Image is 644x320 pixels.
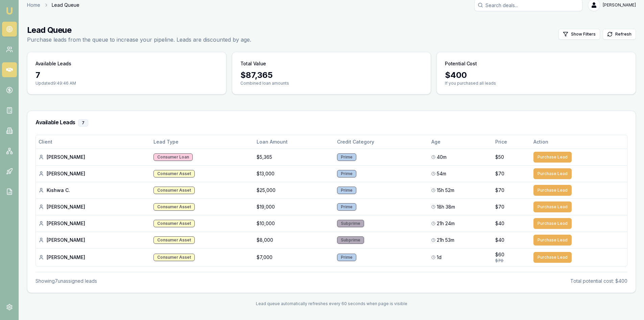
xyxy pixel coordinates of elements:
[39,237,148,243] div: [PERSON_NAME]
[153,187,195,194] div: Consumer Asset
[533,168,572,179] button: Purchase Lead
[36,135,151,149] th: Client
[39,220,148,227] div: [PERSON_NAME]
[39,254,148,261] div: [PERSON_NAME]
[337,220,364,227] div: Subprime
[153,220,195,227] div: Consumer Asset
[254,215,335,232] td: $10,000
[35,70,218,81] div: 7
[495,187,504,194] span: $70
[153,254,195,261] div: Consumer Asset
[153,203,195,211] div: Consumer Asset
[337,153,356,161] div: Prime
[493,135,531,149] th: Price
[153,236,195,244] div: Consumer Asset
[495,154,504,161] span: $50
[151,135,254,149] th: Lead Type
[437,220,455,227] span: 21h 24m
[337,170,356,177] div: Prime
[5,7,14,15] img: emu-icon-u.png
[52,2,79,8] span: Lead Queue
[437,254,442,261] span: 1d
[254,232,335,248] td: $8,000
[254,149,335,165] td: $5,365
[495,204,504,210] span: $70
[429,135,493,149] th: Age
[27,301,636,306] div: Lead queue automatically refreshes every 60 seconds when page is visible
[445,81,627,86] p: If you purchased all leads
[437,187,454,194] span: 15h 52m
[27,2,40,8] a: Home
[495,220,504,227] span: $40
[334,135,428,149] th: Credit Category
[533,201,572,212] button: Purchase Lead
[27,25,251,36] h1: Lead Queue
[27,36,251,44] p: Purchase leads from the queue to increase your pipeline. Leads are discounted by age.
[35,81,218,86] p: Updated 9:49:46 AM
[39,170,148,177] div: [PERSON_NAME]
[437,170,446,177] span: 54m
[39,204,148,210] div: [PERSON_NAME]
[337,203,356,211] div: Prime
[337,187,356,194] div: Prime
[254,198,335,215] td: $19,000
[445,70,627,81] div: $ 400
[27,2,79,8] nav: breadcrumb
[254,165,335,182] td: $13,000
[39,154,148,161] div: [PERSON_NAME]
[153,170,195,177] div: Consumer Asset
[533,152,572,163] button: Purchase Lead
[35,60,71,67] h3: Available Leads
[533,252,572,263] button: Purchase Lead
[495,251,504,258] span: $60
[254,135,335,149] th: Loan Amount
[78,119,88,127] div: 7
[533,235,572,246] button: Purchase Lead
[531,135,627,149] th: Action
[533,185,572,196] button: Purchase Lead
[240,70,423,81] div: $ 87,365
[337,236,364,244] div: Subprime
[337,254,356,261] div: Prime
[558,29,600,40] button: Show Filters
[603,29,636,40] button: Refresh
[495,170,504,177] span: $70
[533,218,572,229] button: Purchase Lead
[437,204,455,210] span: 18h 38m
[445,60,477,67] h3: Potential Cost
[495,258,528,263] div: $70
[254,182,335,198] td: $25,000
[240,81,423,86] p: Combined loan amounts
[570,278,627,284] div: Total potential cost: $400
[495,237,504,243] span: $40
[39,187,148,194] div: Kishwa C.
[240,60,266,67] h3: Total Value
[603,2,636,8] span: [PERSON_NAME]
[254,248,335,266] td: $7,000
[153,153,193,161] div: Consumer Loan
[35,278,97,284] div: Showing 7 unassigned lead s
[35,119,627,127] h3: Available Leads
[437,237,454,243] span: 21h 53m
[437,154,447,161] span: 40m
